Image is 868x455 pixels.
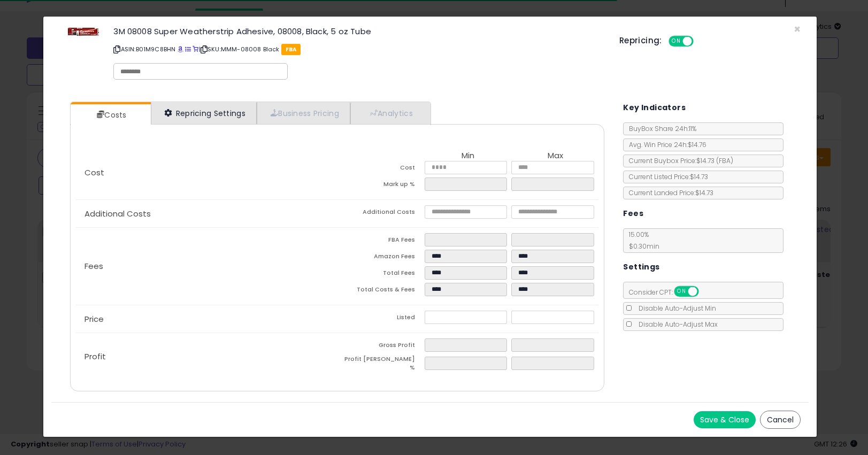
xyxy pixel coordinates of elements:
span: $14.73 [696,156,733,165]
span: Consider CPT: [624,288,713,297]
td: Cost [337,161,425,178]
td: Total Fees [337,266,425,283]
a: All offer listings [185,45,191,53]
a: Business Pricing [257,102,350,124]
p: Cost [76,168,337,177]
a: Analytics [350,102,429,124]
h5: Settings [623,260,659,274]
img: 41aFaFbMXVL._SL60_.jpg [67,27,99,36]
a: Your listing only [193,45,198,53]
th: Max [511,151,598,161]
td: FBA Fees [337,233,425,250]
a: BuyBox page [178,45,183,53]
td: Total Costs & Fees [337,283,425,299]
p: Additional Costs [76,210,337,218]
td: Listed [337,311,425,327]
p: Profit [76,352,337,361]
p: Price [76,315,337,323]
span: FBA [281,44,301,55]
span: $0.30 min [624,242,659,251]
span: OFF [697,287,715,296]
span: Current Listed Price: $14.73 [624,172,708,181]
p: Fees [76,262,337,271]
span: OFF [692,37,709,46]
h5: Fees [623,207,643,220]
span: Current Landed Price: $14.73 [624,188,713,197]
span: ( FBA ) [716,156,733,165]
span: Avg. Win Price 24h: $14.76 [624,140,706,149]
span: ON [670,37,683,46]
button: Cancel [760,411,801,429]
a: Repricing Settings [151,102,257,124]
h5: Repricing: [619,36,662,45]
span: BuyBox Share 24h: 11% [624,124,696,133]
button: Save & Close [694,411,756,428]
th: Min [425,151,512,161]
h5: Key Indicators [623,101,686,114]
td: Profit [PERSON_NAME] % [337,355,425,375]
td: Gross Profit [337,338,425,355]
span: Disable Auto-Adjust Min [633,304,716,313]
span: 15.00 % [624,230,659,251]
span: × [794,21,801,37]
a: Costs [71,104,150,126]
h3: 3M 08008 Super Weatherstrip Adhesive, 08008, Black, 5 oz Tube [113,27,603,35]
td: Amazon Fees [337,250,425,266]
span: Current Buybox Price: [624,156,733,165]
p: ASIN: B01M9C8BHN | SKU: MMM-08008 Black [113,41,603,58]
td: Mark up % [337,178,425,194]
span: ON [675,287,688,296]
span: Disable Auto-Adjust Max [633,320,718,329]
td: Additional Costs [337,205,425,222]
